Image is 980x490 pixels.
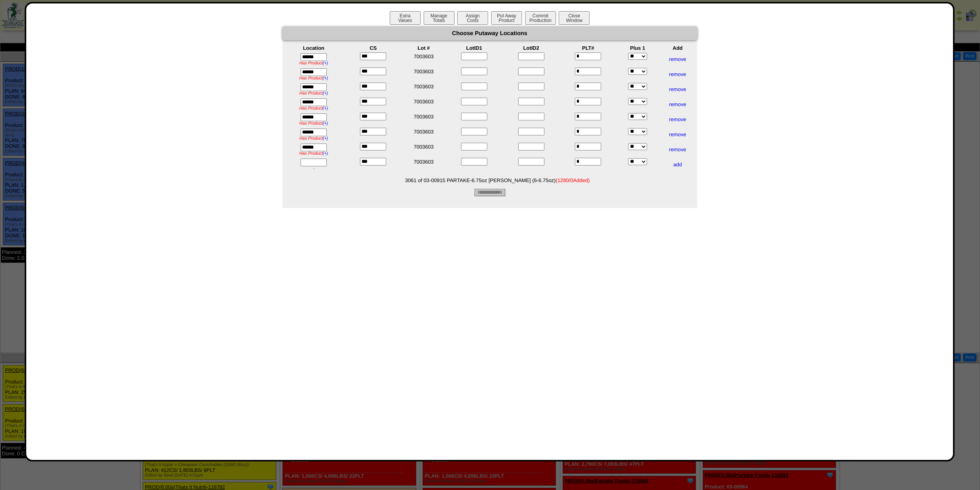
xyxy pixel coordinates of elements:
th: LotID1 [446,45,502,51]
div: Choose Putaway Locations [282,27,697,40]
th: Location [283,45,345,51]
td: 7003603 [402,82,445,96]
a: remove [669,101,686,107]
div: Has Product [284,61,344,66]
th: Add [659,45,696,51]
th: PLT# [560,45,616,51]
button: CloseWindow [559,11,590,25]
a: (+) [323,106,328,111]
a: CloseWindow [558,17,590,23]
div: Has Product [284,91,344,96]
th: Plus 1 [617,45,658,51]
button: AssignCosts [457,11,488,25]
a: add [673,162,682,167]
div: Has Product [284,106,344,111]
td: 7003603 [402,157,445,172]
button: CommitProduction [525,11,556,25]
button: Put AwayProduct [491,11,522,25]
td: 7003603 [402,142,445,157]
a: remove [669,86,686,92]
td: 7003603 [402,67,445,81]
li: 3061 of 03-00915 PARTAKE-6.75oz [PERSON_NAME] (6-6.75oz) [298,177,697,183]
td: 7003603 [402,97,445,112]
a: (+) [323,76,328,81]
a: (+) [323,91,328,96]
div: Has Product [284,136,344,141]
th: Lot # [402,45,445,51]
td: 7003603 [402,127,445,142]
span: 1280/0 [558,177,573,183]
div: Has Product [284,151,344,156]
a: remove [669,147,686,152]
a: (+) [323,61,328,66]
div: Has Product [284,121,344,126]
a: remove [669,71,686,77]
a: remove [669,132,686,137]
a: remove [669,117,686,122]
a: (+) [323,136,328,141]
a: (+) [323,151,328,156]
div: Has Product [284,76,344,81]
button: ManageTotals [424,11,455,25]
a: (+) [323,121,328,126]
th: CS [345,45,401,51]
span: ( Added) [556,177,590,183]
th: LotID2 [503,45,559,51]
a: remove [669,56,686,62]
td: 7003603 [402,52,445,66]
div: - [284,166,344,171]
td: 7003603 [402,112,445,127]
button: ExtraValues [390,11,421,25]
